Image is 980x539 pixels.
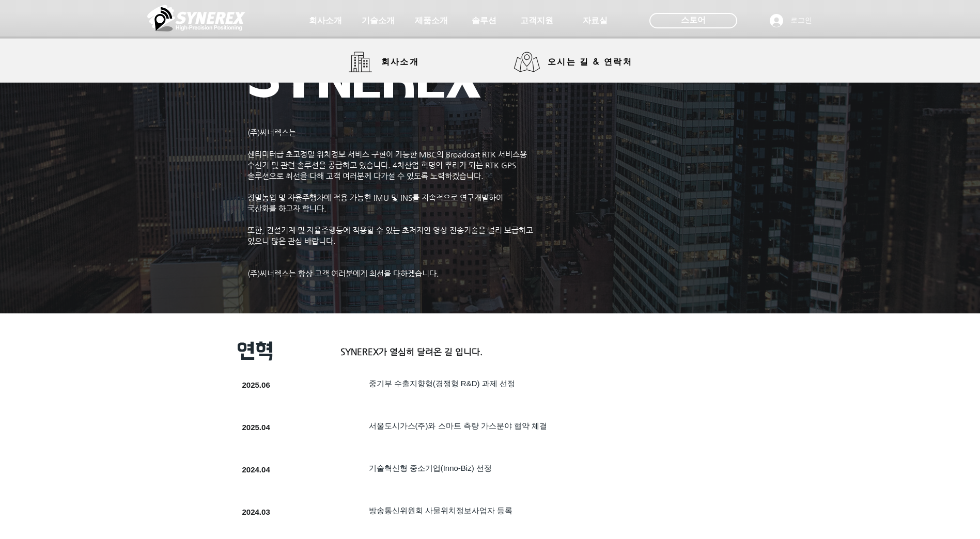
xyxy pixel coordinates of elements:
[583,15,608,26] span: 자료실
[381,57,419,68] span: 회사소개
[649,13,737,28] div: 스토어
[309,15,342,26] span: 회사소개
[352,10,404,31] a: 기술소개
[569,10,621,31] a: 자료실
[787,15,816,26] span: 로그인
[247,204,326,213] span: 국산화를 하고자 합니다.
[763,11,819,30] button: 로그인
[511,10,563,31] a: 고객지원
[242,508,270,516] span: 2024.03
[247,193,503,202] span: 정밀농업 및 자율주행차에 적용 가능한 IMU 및 INS를 지속적으로 연구개발하여
[237,340,273,362] span: 연혁
[369,464,492,472] span: ​기술혁신형 중소기업(Inno-Biz) 선정
[472,15,496,26] span: 솔루션
[242,465,270,474] span: 2024.04
[369,506,512,515] span: 방송통신위원회 사물위치정보사업자 등록
[242,381,270,389] span: 2025.06
[247,226,533,245] span: ​또한, 건설기계 및 자율주행등에 적용할 수 있는 초저지연 영상 전송기술을 널리 보급하고 있으니 많은 관심 바랍니다.
[861,495,980,539] iframe: Wix Chat
[369,421,548,430] span: 서울도시가스(주)와 스마트 측량 가스분야 협약 체결
[548,56,632,68] span: 오시는 길 & 연락처
[406,10,457,31] a: 제품소개
[242,423,270,432] span: 2025.04
[369,379,515,388] span: ​중기부 수출지향형(경쟁형 R&D) 과제 선정
[147,3,245,34] img: 씨너렉스_White_simbol_대지 1.png
[362,15,395,26] span: 기술소개
[349,52,426,72] a: 회사소개
[247,161,516,169] span: 수신기 및 관련 솔루션을 공급하고 있습니다. 4차산업 혁명의 뿌리가 되는 RTK GPS
[247,150,527,158] span: 센티미터급 초고정밀 위치정보 서비스 구현이 가능한 MBC의 Broadcast RTK 서비스용
[514,52,641,72] a: 오시는 길 & 연락처
[458,10,510,31] a: 솔루션
[340,346,483,357] span: SYNEREX가 열심히 달려온 길 입니다.
[300,10,351,31] a: 회사소개
[415,15,448,26] span: 제품소개
[681,14,706,26] span: 스토어
[247,171,484,180] span: 솔루션으로 최선을 다해 고객 여러분께 다가설 수 있도록 노력하겠습니다.
[520,15,553,26] span: 고객지원
[247,269,439,278] span: (주)씨너렉스는 항상 고객 여러분에게 최선을 다하겠습니다.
